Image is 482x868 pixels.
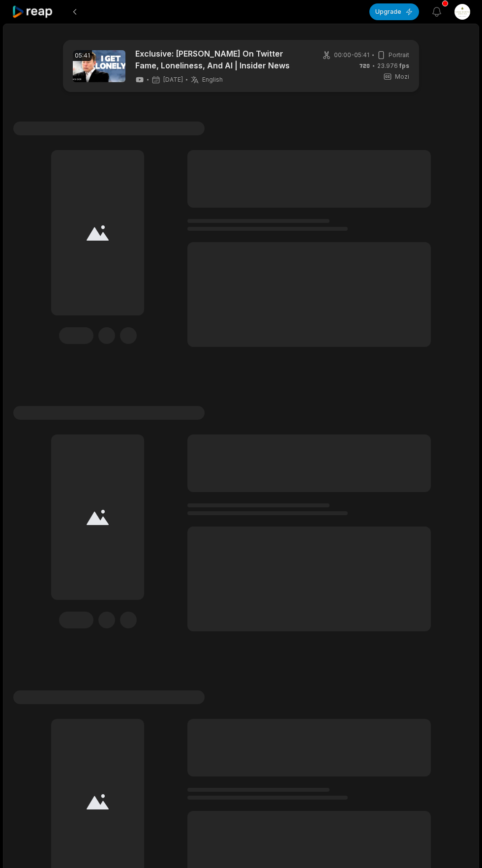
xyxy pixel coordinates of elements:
[369,3,419,20] button: Upgrade
[59,327,93,344] div: Edit
[377,62,409,70] span: 23.976
[59,612,93,628] div: Edit
[202,76,223,84] span: English
[389,51,409,60] span: Portrait
[13,690,205,704] span: #1 Lorem ipsum dolor sit amet consecteturs
[334,51,369,60] span: 00:00 - 05:41
[135,48,305,71] a: Exclusive: [PERSON_NAME] On Twitter Fame, Loneliness, And AI | Insider News
[395,72,409,81] span: Mozi
[163,76,183,84] span: [DATE]
[13,406,205,420] span: #1 Lorem ipsum dolor sit amet consecteturs
[13,122,205,135] span: #1 Lorem ipsum dolor sit amet consecteturs
[399,62,409,69] span: fps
